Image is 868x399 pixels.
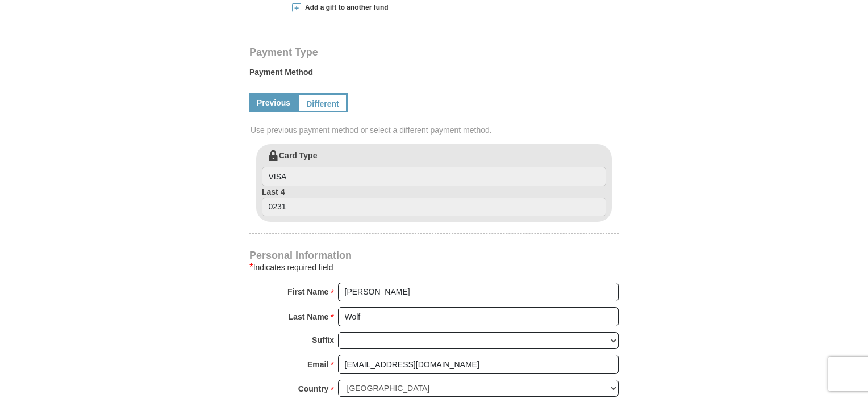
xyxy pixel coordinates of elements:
[249,93,298,112] a: Previous
[312,332,334,348] strong: Suffix
[249,48,619,57] h4: Payment Type
[298,93,348,112] a: Different
[251,124,620,136] span: Use previous payment method or select a different payment method.
[262,150,606,186] label: Card Type
[307,356,328,372] strong: Email
[249,261,619,274] div: Indicates required field
[301,3,389,12] span: Add a gift to another fund
[262,198,606,217] input: Last 4
[289,309,329,325] strong: Last Name
[249,251,619,260] h4: Personal Information
[262,186,606,217] label: Last 4
[262,167,606,186] input: Card Type
[249,66,619,83] label: Payment Method
[298,381,329,397] strong: Country
[287,284,328,300] strong: First Name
